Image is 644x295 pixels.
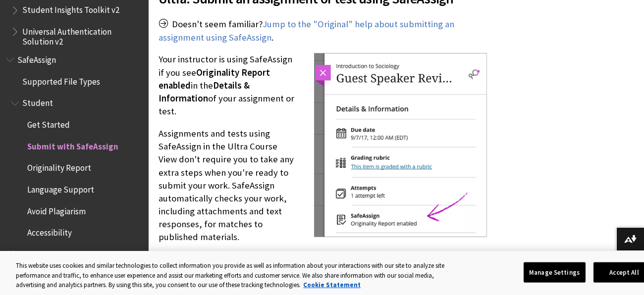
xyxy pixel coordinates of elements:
[16,261,451,290] div: This website uses cookies and similar technologies to collect information you provide as well as ...
[17,51,56,65] span: SafeAssign
[524,262,586,283] button: Manage Settings
[159,53,487,118] p: Your instructor is using SafeAssign if you see in the of your assignment or test.
[27,160,91,173] span: Originality Report
[27,116,70,130] span: Get Started
[22,2,119,15] span: Student Insights Toolkit v2
[6,51,143,284] nav: Book outline for Blackboard SafeAssign
[27,138,118,151] span: Submit with SafeAssign
[22,246,59,259] span: Instructor
[159,18,487,44] p: Doesn't seem familiar? .
[159,127,487,244] p: Assignments and tests using SafeAssign in the Ultra Course View don't require you to take any ext...
[22,73,100,87] span: Supported File Types
[303,281,361,289] a: More information about your privacy, opens in a new tab
[159,18,454,43] a: Jump to the "Original" help about submitting an assignment using SafeAssign
[27,181,94,195] span: Language Support
[22,23,142,47] span: Universal Authentication Solution v2
[159,67,270,91] span: Originality Report enabled
[22,95,53,108] span: Student
[27,225,72,238] span: Accessibility
[27,203,86,216] span: Avoid Plagiarism
[159,80,250,104] span: Details & Information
